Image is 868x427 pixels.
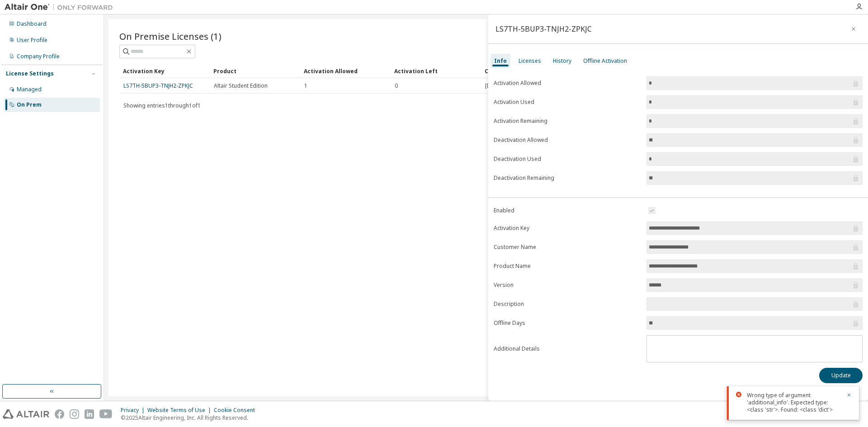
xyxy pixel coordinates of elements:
[213,64,297,78] div: Product
[583,57,627,65] div: Offline Activation
[494,345,641,352] label: Additional Details
[495,25,592,33] div: LS7TH-5BUP3-TNJH2-ZPKJC
[17,37,47,44] div: User Profile
[494,263,641,270] label: Product Name
[494,300,641,308] label: Description
[304,64,387,78] div: Activation Allowed
[494,57,507,65] div: Info
[123,64,206,78] div: Activation Key
[747,392,841,413] div: Wrong type of argument 'additional_info'. Expected type: <class 'str'>. Found: <class 'dict'>
[494,244,641,251] label: Customer Name
[5,3,118,12] img: Altair One
[214,407,260,414] div: Cookie Consent
[214,82,268,89] span: Altair Student Edition
[17,101,42,108] div: On Prem
[494,174,641,182] label: Deactivation Remaining
[395,82,398,89] span: 0
[304,82,307,89] span: 1
[121,407,147,414] div: Privacy
[494,225,641,232] label: Activation Key
[55,409,64,419] img: facebook.svg
[519,57,541,65] div: Licenses
[485,64,813,78] div: Creation Date
[485,82,525,89] span: [DATE] 13:37:57
[70,409,79,419] img: instagram.svg
[494,207,641,214] label: Enabled
[494,319,641,327] label: Offline Days
[119,30,222,42] span: On Premise Licenses (1)
[6,70,54,77] div: License Settings
[3,409,49,419] img: altair_logo.svg
[494,80,641,87] label: Activation Allowed
[494,282,641,289] label: Version
[17,20,47,28] div: Dashboard
[819,368,863,383] button: Update
[85,409,94,419] img: linkedin.svg
[494,99,641,106] label: Activation Used
[17,53,60,60] div: Company Profile
[123,102,201,109] span: Showing entries 1 through 1 of 1
[494,117,641,125] label: Activation Remaining
[553,57,571,65] div: History
[394,64,477,78] div: Activation Left
[121,414,260,422] p: © 2025 Altair Engineering, Inc. All Rights Reserved.
[17,86,42,93] div: Managed
[123,82,193,89] a: LS7TH-5BUP3-TNJH2-ZPKJC
[147,407,214,414] div: Website Terms of Use
[99,409,113,419] img: youtube.svg
[494,155,641,163] label: Deactivation Used
[494,136,641,144] label: Deactivation Allowed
